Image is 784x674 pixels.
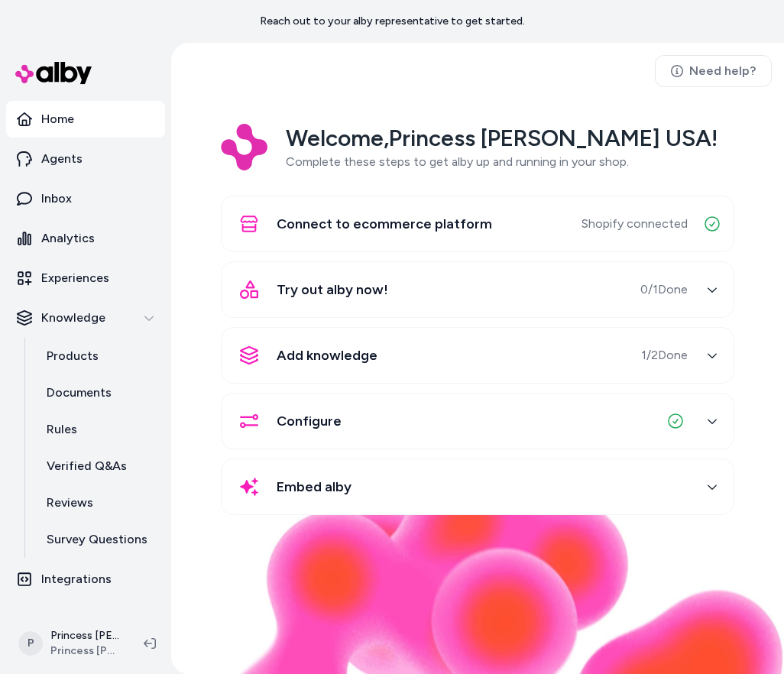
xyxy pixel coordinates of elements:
a: Agents [6,141,165,177]
span: Configure [277,410,342,432]
button: Try out alby now!0/1Done [231,271,724,308]
a: Home [6,101,165,138]
p: Home [41,110,74,128]
button: Embed alby [231,468,724,505]
span: Try out alby now! [277,279,388,300]
a: Integrations [6,561,165,598]
a: Documents [31,374,165,411]
img: alby Bubble [171,462,784,674]
p: Knowledge [41,309,105,327]
span: Embed alby [277,476,352,497]
p: Analytics [41,229,95,248]
button: Configure [231,403,724,439]
span: Add knowledge [277,345,377,366]
a: Verified Q&As [31,448,165,484]
img: alby Logo [15,62,92,84]
p: Survey Questions [47,530,147,549]
span: Connect to ecommerce platform [277,213,492,235]
span: Princess [PERSON_NAME] USA [50,643,119,659]
p: Reviews [47,494,93,512]
a: Inbox [6,180,165,217]
span: 1 / 2 Done [641,346,688,365]
p: Rules [47,420,77,439]
button: Add knowledge1/2Done [231,337,724,374]
button: PPrincess [PERSON_NAME] USA ShopifyPrincess [PERSON_NAME] USA [9,619,131,668]
img: Logo [221,124,267,170]
span: 0 / 1 Done [640,280,688,299]
span: P [18,631,43,656]
h2: Welcome, Princess [PERSON_NAME] USA ! [286,124,718,153]
p: Princess [PERSON_NAME] USA Shopify [50,628,119,643]
p: Products [47,347,99,365]
a: Reviews [31,484,165,521]
p: Integrations [41,570,112,588]
a: Products [31,338,165,374]
p: Documents [47,384,112,402]
p: Reach out to your alby representative to get started. [260,14,525,29]
p: Experiences [41,269,109,287]
p: Agents [41,150,83,168]
p: Inbox [41,190,72,208]
button: Connect to ecommerce platformShopify connected [231,206,724,242]
button: Knowledge [6,300,165,336]
a: Survey Questions [31,521,165,558]
span: Shopify connected [582,215,688,233]
a: Analytics [6,220,165,257]
a: Rules [31,411,165,448]
a: Experiences [6,260,165,296]
a: Need help? [655,55,772,87]
p: Verified Q&As [47,457,127,475]
span: Complete these steps to get alby up and running in your shop. [286,154,629,169]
